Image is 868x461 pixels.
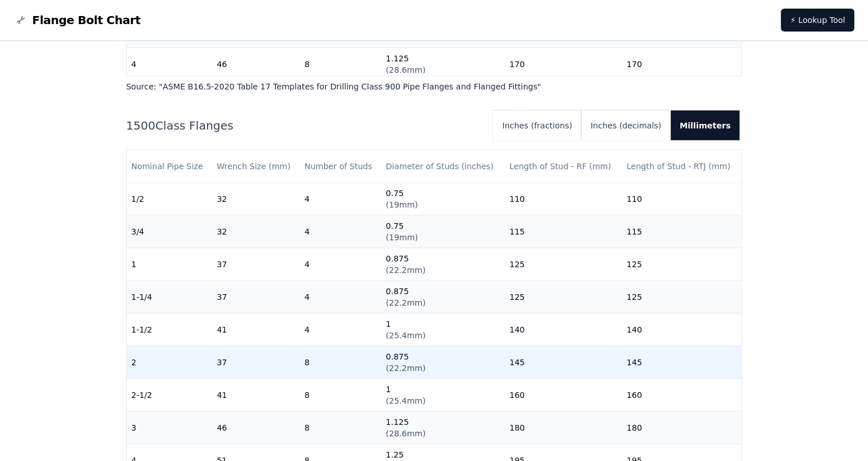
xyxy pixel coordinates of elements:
td: 0.75 [381,216,504,248]
td: 32 [212,183,300,216]
td: 145 [622,346,741,379]
td: 125 [622,248,741,281]
td: 32 [212,216,300,248]
span: ( 19mm ) [386,200,418,209]
td: 8 [300,379,382,412]
button: Inches (fractions) [493,111,581,140]
td: 170 [622,48,741,81]
td: 4 [300,248,382,281]
td: 170 [505,48,622,81]
h2: 1500 Class Flanges [126,118,484,134]
td: 125 [505,281,622,314]
span: ( 22.2mm ) [386,265,425,275]
td: 0.875 [381,346,504,379]
td: 110 [622,183,741,216]
td: 3 [127,412,212,444]
td: 110 [505,183,622,216]
span: ( 28.6mm ) [386,429,425,438]
td: 140 [622,314,741,346]
td: 8 [300,346,382,379]
span: ( 19mm ) [386,233,418,242]
td: 140 [505,314,622,346]
td: 4 [127,48,212,81]
td: 46 [212,48,300,81]
td: 1-1/4 [127,281,212,314]
td: 180 [622,412,741,444]
td: 115 [505,216,622,248]
td: 0.875 [381,248,504,281]
td: 180 [505,412,622,444]
td: 37 [212,248,300,281]
td: 37 [212,346,300,379]
td: 37 [212,281,300,314]
td: 0.75 [381,183,504,216]
td: 160 [505,379,622,412]
span: ( 25.4mm ) [386,396,425,405]
td: 8 [300,412,382,444]
td: 1 [381,379,504,412]
button: Millimeters [671,111,740,140]
span: ( 22.2mm ) [386,364,425,373]
a: ⚡ Lookup Tool [781,9,854,32]
td: 1.125 [381,412,504,444]
td: 1.125 [381,48,504,81]
td: 1-1/2 [127,314,212,346]
td: 160 [622,379,741,412]
td: 4 [300,281,382,314]
td: 46 [212,412,300,444]
td: 4 [300,216,382,248]
td: 1 [381,314,504,346]
th: Nominal Pipe Size [127,150,212,183]
td: 41 [212,379,300,412]
td: 4 [300,183,382,216]
td: 1/2 [127,183,212,216]
td: 3/4 [127,216,212,248]
td: 4 [300,314,382,346]
td: 115 [622,216,741,248]
td: 2-1/2 [127,379,212,412]
td: 125 [622,281,741,314]
th: Wrench Size (mm) [212,150,300,183]
td: 145 [505,346,622,379]
td: 8 [300,48,382,81]
th: Number of Studs [300,150,382,183]
a: Flange Bolt Chart LogoFlange Bolt Chart [14,12,141,28]
p: Source: " ASME B16.5-2020 Table 17 Templates for Drilling Class 900 Pipe Flanges and Flanged Fitt... [126,81,742,92]
td: 2 [127,346,212,379]
img: Flange Bolt Chart Logo [14,13,28,27]
button: Inches (decimals) [581,111,670,140]
th: Length of Stud - RTJ (mm) [622,150,741,183]
span: ( 28.6mm ) [386,65,425,75]
td: 41 [212,314,300,346]
th: Diameter of Studs (inches) [381,150,504,183]
td: 0.875 [381,281,504,314]
td: 125 [505,248,622,281]
td: 1 [127,248,212,281]
span: ( 25.4mm ) [386,331,425,340]
span: Flange Bolt Chart [32,12,141,28]
span: ( 22.2mm ) [386,298,425,307]
th: Length of Stud - RF (mm) [505,150,622,183]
